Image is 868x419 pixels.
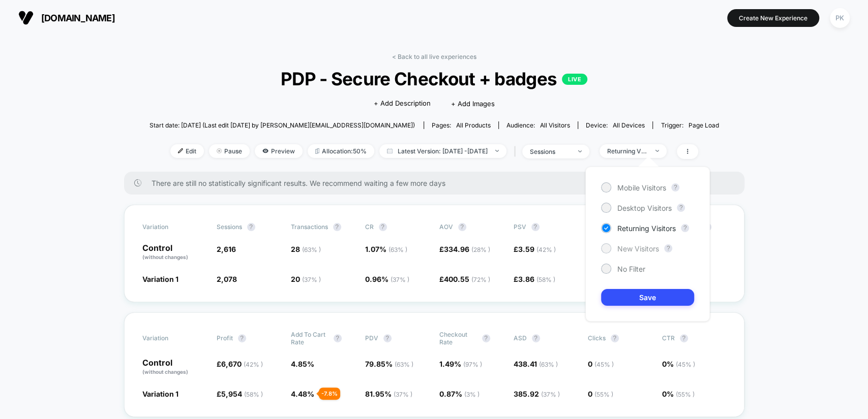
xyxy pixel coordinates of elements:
[594,361,614,368] span: ( 45 % )
[374,99,431,109] span: + Add Description
[217,275,237,283] span: 2,078
[613,121,645,129] span: all devices
[302,276,321,283] span: ( 37 % )
[365,360,413,368] span: 79.85 %
[518,245,556,253] span: 3.59
[394,391,412,398] span: ( 37 % )
[291,360,314,368] span: 4.85 %
[495,150,499,152] img: end
[142,331,198,346] span: Variation
[727,9,819,27] button: Create New Experience
[387,148,393,153] img: calendar
[540,121,570,129] span: All Visitors
[392,53,476,60] a: < Back to all live experiences
[530,148,571,155] div: sessions
[142,223,198,231] span: Variation
[388,246,407,253] span: ( 63 % )
[291,275,321,283] span: 20
[662,334,675,342] span: CTR
[18,10,34,25] img: Visually logo
[170,144,204,158] span: Edit
[439,331,477,346] span: Checkout Rate
[471,276,490,283] span: ( 72 % )
[41,13,115,23] span: [DOMAIN_NAME]
[671,183,679,191] button: ?
[514,390,560,398] span: 385.92
[365,275,409,283] span: 0.96 %
[365,390,412,398] span: 81.95 %
[588,390,613,398] span: 0
[142,369,188,375] span: (without changes)
[244,361,263,368] span: ( 42 % )
[221,390,263,398] span: 5,954
[688,121,719,129] span: Page Load
[439,275,490,283] span: £
[662,390,695,398] span: 0 %
[578,121,652,129] span: Device:
[827,8,853,28] button: PK
[514,360,558,368] span: 438.41
[562,74,587,85] p: LIVE
[588,360,614,368] span: 0
[518,275,555,283] span: 3.86
[217,245,236,253] span: 2,616
[244,391,263,398] span: ( 58 % )
[152,179,724,187] span: There are still no statistically significant results. We recommend waiting a few more days
[514,275,555,283] span: £
[601,289,694,306] button: Save
[482,334,490,342] button: ?
[471,246,490,253] span: ( 28 % )
[532,334,540,342] button: ?
[302,246,321,253] span: ( 63 % )
[15,10,118,26] button: [DOMAIN_NAME]
[395,361,413,368] span: ( 63 % )
[209,144,250,158] span: Pause
[617,244,659,253] span: New Visitors
[238,334,246,342] button: ?
[291,223,328,231] span: Transactions
[217,390,263,398] span: £
[142,244,206,261] p: Control
[456,121,491,129] span: all products
[178,148,183,153] img: edit
[531,223,540,231] button: ?
[217,334,233,342] span: Profit
[149,121,415,129] span: Start date: [DATE] (Last edit [DATE] by [PERSON_NAME][EMAIL_ADDRESS][DOMAIN_NAME])
[432,121,491,129] div: Pages:
[617,183,666,192] span: Mobile Visitors
[439,223,453,231] span: AOV
[291,245,321,253] span: 28
[463,361,482,368] span: ( 97 % )
[439,390,480,398] span: 0.87 %
[676,391,695,398] span: ( 55 % )
[661,121,719,129] div: Trigger:
[319,388,340,400] div: - 7.8 %
[439,360,482,368] span: 1.49 %
[536,276,555,283] span: ( 58 % )
[539,361,558,368] span: ( 63 % )
[391,276,409,283] span: ( 37 % )
[617,204,672,212] span: Desktop Visitors
[655,150,659,152] img: end
[664,244,672,252] button: ?
[379,223,387,231] button: ?
[681,224,689,232] button: ?
[677,204,685,212] button: ?
[662,360,695,368] span: 0 %
[291,331,328,346] span: Add To Cart Rate
[255,144,303,158] span: Preview
[178,68,691,89] span: PDP - Secure Checkout + badges
[142,254,188,260] span: (without changes)
[594,391,613,398] span: ( 55 % )
[578,150,582,152] img: end
[451,100,495,108] span: + Add Images
[217,148,222,153] img: end
[142,390,178,398] span: Variation 1
[611,334,619,342] button: ?
[464,391,480,398] span: ( 3 % )
[383,334,392,342] button: ?
[617,265,645,273] span: No Filter
[512,144,522,159] span: |
[315,148,319,154] img: rebalance
[676,361,695,368] span: ( 45 % )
